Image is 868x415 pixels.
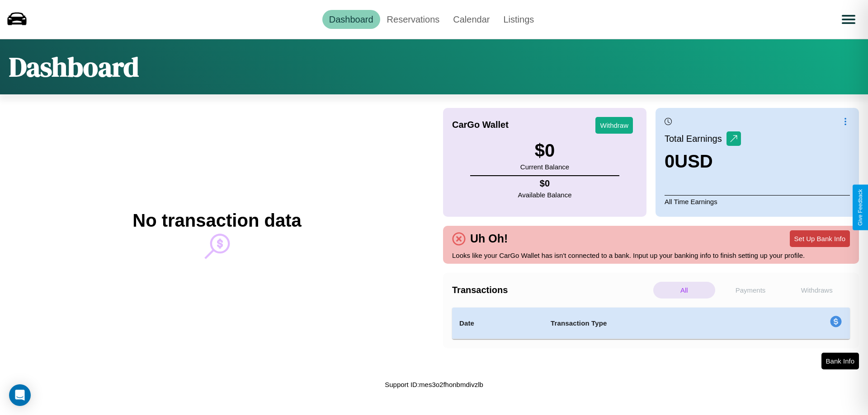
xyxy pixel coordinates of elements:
[385,378,483,391] p: Support ID: mes3o2fhonbmdivzlb
[9,48,139,85] h1: Dashboard
[551,318,756,329] h4: Transaction Type
[790,230,850,247] button: Set Up Bank Info
[466,232,512,245] h4: Uh Oh!
[452,249,850,261] p: Looks like your CarGo Wallet has isn't connected to a bank. Input up your banking info to finish ...
[446,10,496,29] a: Calendar
[665,195,850,208] p: All Time Earnings
[518,189,572,201] p: Available Balance
[452,285,651,295] h4: Transactions
[665,151,741,172] h3: 0 USD
[520,140,569,161] h3: $ 0
[496,10,541,29] a: Listings
[857,189,863,226] div: Give Feedback
[595,117,633,134] button: Withdraw
[9,384,31,406] div: Open Intercom Messenger
[452,120,509,130] h4: CarGo Wallet
[322,10,380,29] a: Dashboard
[720,282,782,298] p: Payments
[459,318,536,329] h4: Date
[653,282,715,298] p: All
[452,308,850,339] table: simple table
[132,210,301,231] h2: No transaction data
[836,7,861,32] button: Open menu
[665,131,726,147] p: Total Earnings
[786,282,848,298] p: Withdraws
[520,161,569,173] p: Current Balance
[518,178,572,189] h4: $ 0
[380,10,447,29] a: Reservations
[821,353,859,369] button: Bank Info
